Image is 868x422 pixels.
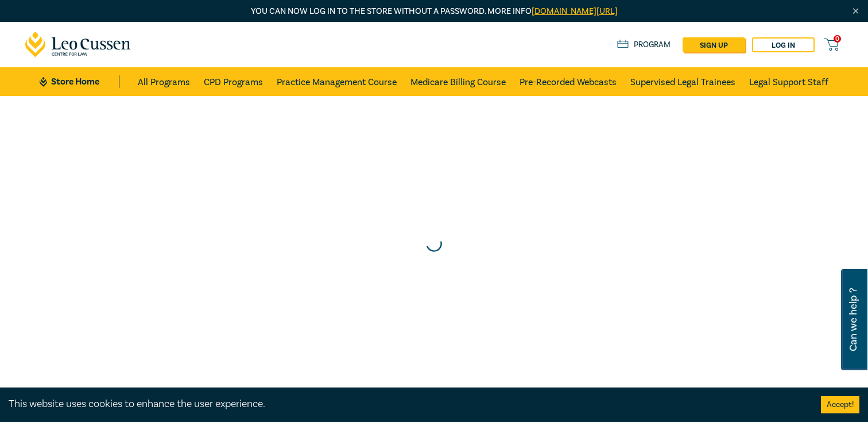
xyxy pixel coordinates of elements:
span: Can we help ? [848,276,859,363]
a: Supervised Legal Trainees [630,67,735,96]
a: Practice Management Course [277,67,397,96]
img: Close [851,6,861,16]
a: Program [617,39,671,51]
a: sign up [683,37,745,52]
a: [DOMAIN_NAME][URL] [532,6,618,17]
button: Accept cookies [821,396,859,413]
a: CPD Programs [204,67,263,96]
a: Log in [752,37,815,52]
a: All Programs [138,67,190,96]
span: 0 [834,35,841,43]
p: You can now log in to the store without a password. More info [25,5,843,18]
a: Legal Support Staff [749,67,828,96]
a: Medicare Billing Course [410,67,506,96]
a: Pre-Recorded Webcasts [520,67,617,96]
a: Store Home [40,75,119,88]
div: This website uses cookies to enhance the user experience. [9,397,804,412]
